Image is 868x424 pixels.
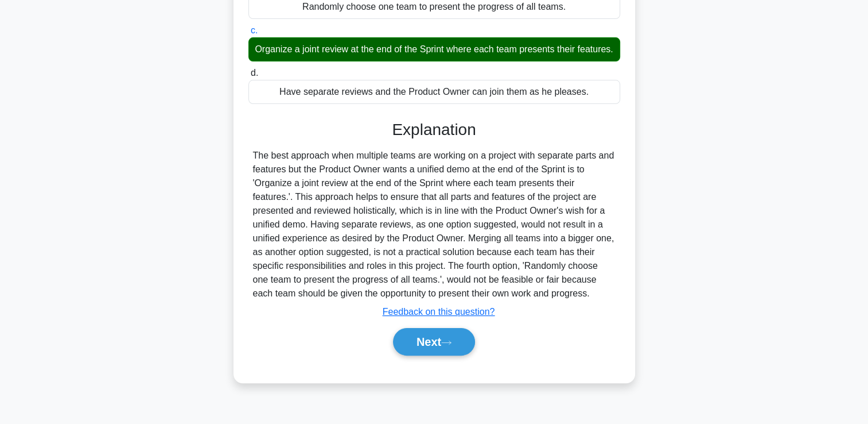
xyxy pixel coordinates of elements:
[255,120,613,140] h3: Explanation
[383,307,495,317] a: Feedback on this question?
[248,80,620,104] div: Have separate reviews and the Product Owner can join them as he pleases.
[393,328,475,356] button: Next
[251,25,258,35] span: c.
[248,37,620,61] div: Organize a joint review at the end of the Sprint where each team presents their features.
[253,149,616,300] div: The best approach when multiple teams are working on a project with separate parts and features b...
[251,68,258,78] span: d.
